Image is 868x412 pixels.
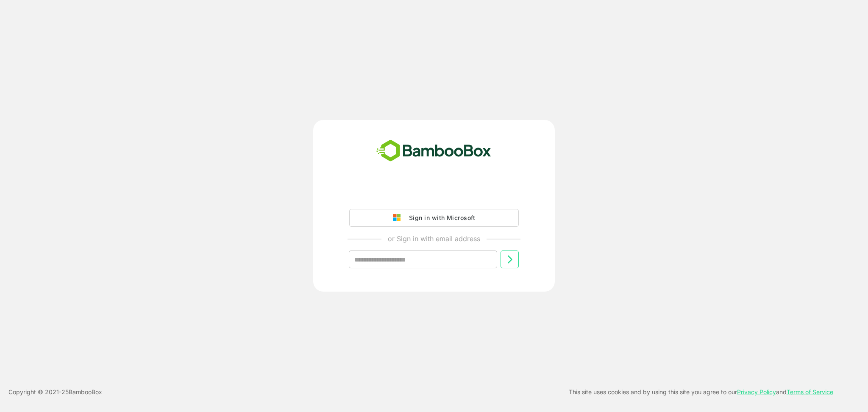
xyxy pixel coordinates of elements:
[388,234,480,244] p: or Sign in with email address
[737,388,776,395] a: Privacy Policy
[349,209,519,227] button: Sign in with Microsoft
[787,388,833,395] a: Terms of Service
[8,387,102,397] p: Copyright © 2021- 25 BambooBox
[372,137,496,165] img: bamboobox
[569,387,833,397] p: This site uses cookies and by using this site you agree to our and
[405,212,475,223] div: Sign in with Microsoft
[393,214,405,222] img: google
